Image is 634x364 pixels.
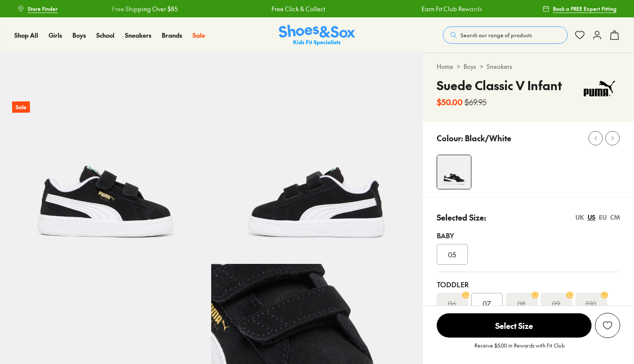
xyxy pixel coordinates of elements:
[49,31,62,40] a: Girls
[599,213,607,222] div: EU
[422,4,482,13] a: Earn Fit Club Rewards
[542,1,617,16] a: Book a FREE Expert Fitting
[610,213,620,222] div: CM
[464,62,476,71] a: Boys
[437,230,620,240] div: Baby
[437,313,592,338] button: Select Size
[585,298,596,309] s: 010
[162,31,182,39] span: Brands
[96,31,114,39] span: School
[14,31,38,39] span: Shop All
[461,31,532,39] span: Search our range of products
[437,76,562,94] h4: Suede Classic V Infant
[125,31,151,39] span: Sneakers
[96,31,114,40] a: School
[125,31,151,40] a: Sneakers
[465,132,511,144] p: Black/White
[12,101,30,113] p: Sale
[193,31,205,40] a: Sale
[483,298,491,309] span: 07
[448,249,456,260] span: 05
[553,5,617,13] span: Book a FREE Expert Fitting
[271,4,325,13] a: Free Click & Collect
[517,298,526,309] s: 08
[72,31,86,40] a: Boys
[279,25,355,46] a: Shoes & Sox
[437,211,486,223] p: Selected Size:
[437,132,463,144] p: Colour:
[193,31,205,39] span: Sale
[578,76,620,102] img: Vendor logo
[437,313,592,338] span: Select Size
[437,155,471,189] img: 4-530908_1
[595,313,620,338] button: Add to Wishlist
[211,53,422,264] img: 5-530909_1
[487,62,512,71] a: Sneakers
[49,31,62,39] span: Girls
[28,5,58,13] span: Store Finder
[162,31,182,40] a: Brands
[437,62,453,71] a: Home
[72,31,86,39] span: Boys
[437,62,620,71] div: > >
[448,298,456,309] s: 06
[464,96,487,108] s: $69.95
[437,279,620,289] div: Toddler
[14,31,38,40] a: Shop All
[17,1,58,16] a: Store Finder
[588,213,595,222] div: US
[443,26,568,44] button: Search our range of products
[437,96,463,108] b: $50.00
[112,4,178,13] a: Free Shipping Over $85
[279,25,355,46] img: SNS_Logo_Responsive.svg
[552,298,560,309] s: 09
[474,341,565,357] p: Receive $5.00 in Rewards with Fit Club
[575,213,584,222] div: UK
